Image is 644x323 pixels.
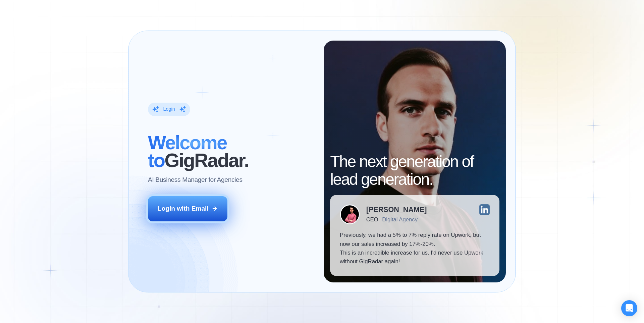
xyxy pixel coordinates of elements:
[366,206,427,213] div: [PERSON_NAME]
[163,106,175,113] div: Login
[158,204,209,213] div: Login with Email
[148,175,243,184] p: AI Business Manager for Agencies
[148,196,228,221] button: Login with Email
[330,153,499,189] h2: The next generation of lead generation.
[366,216,378,223] div: CEO
[340,231,490,266] p: Previously, we had a 5% to 7% reply rate on Upwork, but now our sales increased by 17%-20%. This ...
[148,132,227,171] span: Welcome to
[382,216,418,223] div: Digital Agency
[148,134,314,169] h2: ‍ GigRadar.
[621,300,637,316] div: Open Intercom Messenger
